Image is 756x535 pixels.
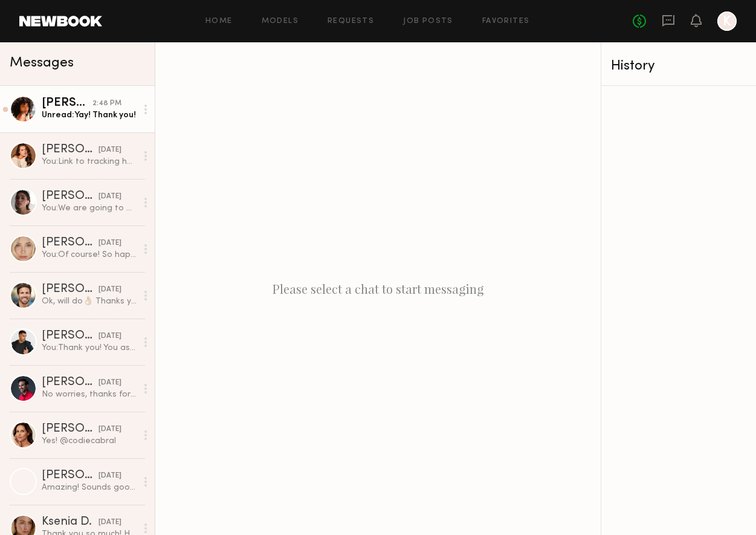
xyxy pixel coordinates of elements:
[99,517,121,528] div: [DATE]
[99,470,121,482] div: [DATE]
[99,191,121,203] div: [DATE]
[10,56,74,70] span: Messages
[42,109,137,121] div: Unread: Yay! Thank you!
[42,144,99,156] div: [PERSON_NAME]
[99,284,121,296] div: [DATE]
[42,97,92,109] div: [PERSON_NAME]
[92,98,121,109] div: 2:48 PM
[42,237,99,249] div: [PERSON_NAME]
[42,156,137,167] div: You: Link to tracking here: [URL][DOMAIN_NAME]
[262,18,299,25] a: Models
[482,18,530,25] a: Favorites
[205,18,233,25] a: Home
[42,330,99,342] div: [PERSON_NAME]
[99,331,121,342] div: [DATE]
[42,482,137,493] div: Amazing! Sounds good. Thank you
[42,470,99,482] div: [PERSON_NAME]
[99,377,121,389] div: [DATE]
[403,18,453,25] a: Job Posts
[611,59,746,73] div: History
[42,296,137,307] div: Ok, will do👌🏼 Thanks you🙏🏼
[42,423,99,435] div: [PERSON_NAME]
[42,435,137,447] div: Yes! @codiecabral
[42,516,99,528] div: Ksenia D.
[99,144,121,156] div: [DATE]
[42,342,137,354] div: You: Thank you! You as well!
[99,238,121,249] div: [DATE]
[717,11,737,31] a: K
[155,42,601,535] div: Please select a chat to start messaging
[42,377,99,389] div: [PERSON_NAME]
[42,190,99,203] div: [PERSON_NAME]
[42,389,137,400] div: No worries, thanks for reaching out [PERSON_NAME]
[42,284,99,296] div: [PERSON_NAME]
[42,203,137,214] div: You: We are going to be booking for our holiday collection soon so I will def be in touch!
[42,249,137,261] div: You: Of course! So happy we could get this project completed & will reach out again soon for some...
[328,18,374,25] a: Requests
[99,424,121,435] div: [DATE]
